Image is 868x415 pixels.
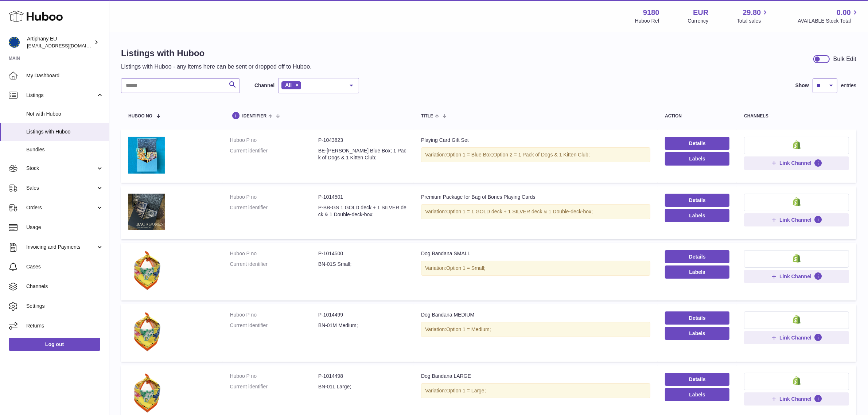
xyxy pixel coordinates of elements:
span: AVAILABLE Stock Total [798,18,859,24]
span: entries [841,82,856,89]
button: Link Channel [744,270,849,283]
dt: Current identifier [230,204,318,218]
img: Dog Bandana SMALL [128,250,165,291]
dt: Huboo P no [230,194,318,201]
span: Sales [26,185,96,191]
button: Link Channel [744,392,849,406]
button: Labels [665,209,729,222]
span: Option 1 = Large; [446,388,486,393]
dd: P-1014499 [318,311,406,318]
dt: Huboo P no [230,137,318,144]
img: Dog Bandana LARGE [128,373,165,414]
span: Option 1 = Medium; [446,326,491,332]
div: Dog Bandana MEDIUM [421,311,650,318]
div: Dog Bandana SMALL [421,250,650,257]
a: 0.00 AVAILABLE Stock Total [798,8,859,24]
span: Link Channel [779,160,811,166]
span: Orders [26,204,96,211]
button: Labels [665,327,729,340]
div: Huboo Ref [635,18,659,24]
dt: Current identifier [230,147,318,161]
a: Log out [9,338,100,351]
span: [EMAIL_ADDRESS][DOMAIN_NAME] [27,43,107,49]
dd: BN-01S Small; [318,261,406,268]
span: identifier [242,114,267,119]
span: Cases [26,263,104,270]
dt: Huboo P no [230,373,318,380]
img: Playing Card Gift Set [128,137,165,174]
img: shopify-small.png [793,315,801,324]
span: Usage [26,224,104,231]
span: All [285,82,292,88]
label: Channel [254,82,275,89]
button: Link Channel [744,156,849,170]
div: Variation: [421,261,650,276]
span: Option 1 = 1 GOLD deck + 1 SILVER deck & 1 Double-deck-box; [446,209,593,214]
span: Total sales [737,18,769,24]
label: Show [795,82,809,89]
button: Link Channel [744,213,849,226]
span: Not with Huboo [26,110,104,117]
img: shopify-small.png [793,140,801,149]
div: action [665,114,729,119]
img: Premium Package for Bag of Bones Playing Cards [128,194,165,230]
a: 29.80 Total sales [737,8,769,24]
button: Link Channel [744,331,849,344]
strong: 9180 [643,8,659,18]
span: 29.80 [743,8,761,18]
div: Variation: [421,147,650,162]
strong: EUR [693,8,708,18]
button: Labels [665,388,729,401]
dd: P-1014498 [318,373,406,380]
div: Variation: [421,204,650,219]
p: Listings with Huboo - any items here can be sent or dropped off to Huboo. [121,63,312,71]
button: Labels [665,265,729,279]
a: Details [665,311,729,325]
span: title [421,114,433,119]
div: Currency [688,18,709,24]
div: Variation: [421,383,650,398]
dd: BN-01M Medium; [318,322,406,329]
dt: Current identifier [230,261,318,268]
dt: Current identifier [230,322,318,329]
span: Option 1 = Small; [446,265,486,271]
img: Dog Bandana MEDIUM [128,311,165,353]
div: Variation: [421,322,650,337]
img: shopify-small.png [793,197,801,206]
dd: BN-01L Large; [318,383,406,390]
h1: Listings with Huboo [121,47,312,59]
span: Listings [26,92,96,99]
dd: P-1014501 [318,194,406,201]
img: shopify-small.png [793,376,801,385]
span: Link Channel [779,273,811,280]
dd: P-1014500 [318,250,406,257]
dd: P-BB-GS 1 GOLD deck + 1 SILVER deck & 1 Double-deck-box; [318,204,406,218]
a: Details [665,194,729,207]
dt: Huboo P no [230,250,318,257]
div: Playing Card Gift Set [421,137,650,144]
span: 0.00 [837,8,851,18]
img: shopify-small.png [793,254,801,263]
span: Huboo no [128,114,152,119]
img: internalAdmin-9180@internal.huboo.com [9,37,20,48]
a: Details [665,137,729,150]
span: Link Channel [779,396,811,402]
div: Artiphany EU [27,35,93,49]
dt: Current identifier [230,383,318,390]
dt: Huboo P no [230,311,318,318]
a: Details [665,373,729,386]
span: Channels [26,283,104,290]
div: Dog Bandana LARGE [421,373,650,380]
span: Invoicing and Payments [26,244,96,251]
span: Listings with Huboo [26,128,104,135]
div: channels [744,114,849,119]
span: Settings [26,303,104,310]
dd: BE-[PERSON_NAME] Blue Box; 1 Pack of Dogs & 1 Kitten Club; [318,147,406,161]
span: Link Channel [779,217,811,223]
span: Returns [26,322,104,329]
button: Labels [665,152,729,165]
div: Bulk Edit [833,55,856,63]
span: Option 1 = Blue Box; [446,152,493,158]
a: Details [665,250,729,263]
span: Link Channel [779,334,811,341]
